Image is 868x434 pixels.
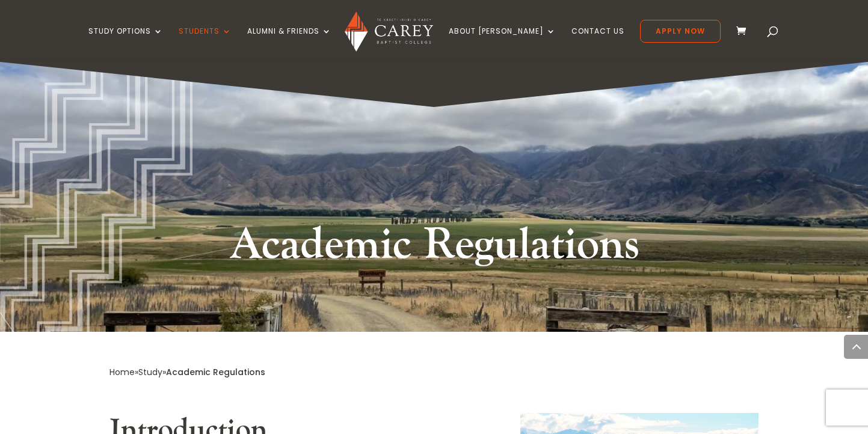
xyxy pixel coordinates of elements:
img: Carey Baptist College [345,11,433,52]
a: Home [109,366,135,378]
span: Academic Regulations [166,366,265,378]
a: Contact Us [571,27,624,55]
a: About [PERSON_NAME] [449,27,556,55]
a: Study Options [88,27,163,55]
a: Students [179,27,232,55]
span: » » [109,366,265,378]
a: Study [138,366,162,378]
a: Alumni & Friends [247,27,331,55]
h1: Academic Regulations [209,217,660,280]
a: Apply Now [640,20,721,43]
